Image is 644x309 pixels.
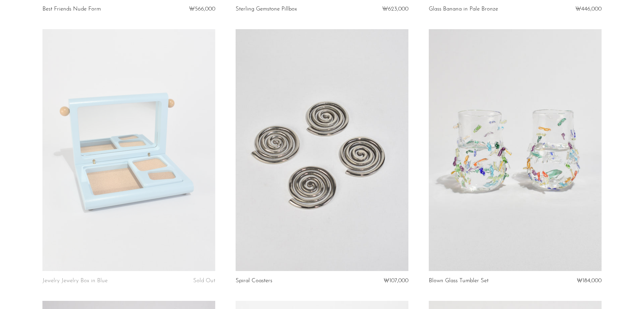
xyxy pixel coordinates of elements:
[384,278,408,284] span: ₩107,000
[577,278,602,284] span: ₩184,000
[236,6,297,12] a: Sterling Gemstone Pillbox
[429,6,498,12] a: Glass Banana in Pale Bronze
[193,278,215,284] span: Sold Out
[429,278,489,284] a: Blown Glass Tumbler Set
[42,6,101,12] a: Best Friends Nude Form
[575,6,602,12] span: ₩446,000
[236,278,272,284] a: Spiral Coasters
[382,6,408,12] span: ₩623,000
[189,6,215,12] span: ₩566,000
[42,278,108,284] a: Jewelry Jewelry Box in Blue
